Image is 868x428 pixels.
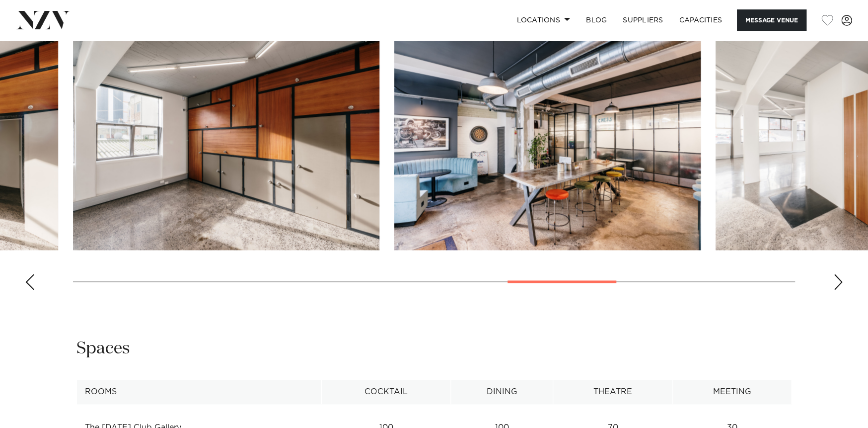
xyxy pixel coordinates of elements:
[553,380,673,404] th: Theatre
[394,25,701,250] swiper-slide: 11 / 15
[73,25,379,250] swiper-slide: 10 / 15
[673,380,792,404] th: Meeting
[16,11,70,29] img: nzv-logo.png
[737,9,806,31] button: Message Venue
[77,380,322,404] th: Rooms
[671,9,730,31] a: Capacities
[508,9,578,31] a: Locations
[578,9,615,31] a: BLOG
[76,338,130,360] h2: Spaces
[615,9,671,31] a: SUPPLIERS
[321,380,450,404] th: Cocktail
[451,380,553,404] th: Dining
